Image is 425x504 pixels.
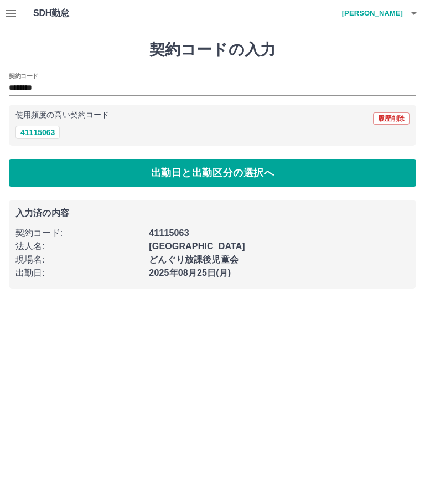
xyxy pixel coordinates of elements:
[9,159,416,187] button: 出勤日と出勤区分の選択へ
[15,240,142,253] p: 法人名 :
[15,209,410,218] p: 入力済の内容
[9,71,38,80] h2: 契約コード
[373,112,410,125] button: 履歴削除
[149,228,189,238] b: 41115063
[149,255,239,264] b: どんぐり放課後児童会
[149,268,231,277] b: 2025年08月25日(月)
[15,227,142,240] p: 契約コード :
[15,253,142,266] p: 現場名 :
[9,40,416,59] h1: 契約コードの入力
[15,111,109,119] p: 使用頻度の高い契約コード
[149,241,245,251] b: [GEOGRAPHIC_DATA]
[15,266,142,280] p: 出勤日 :
[15,126,60,139] button: 41115063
